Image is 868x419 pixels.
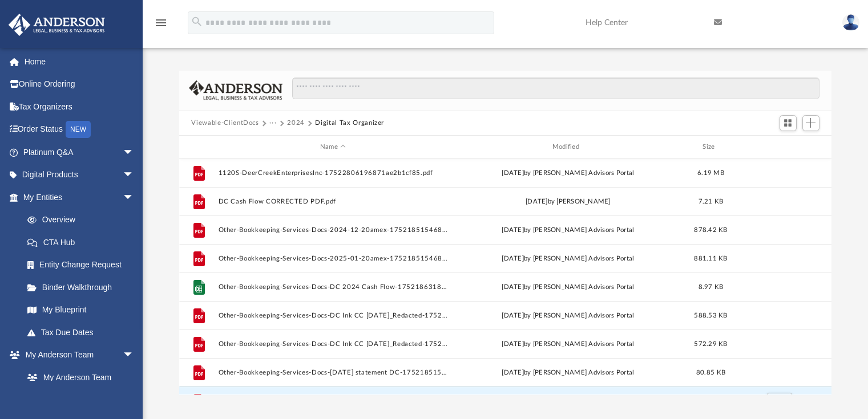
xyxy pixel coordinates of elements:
div: id [738,142,818,152]
span: 572.29 KB [694,341,727,347]
button: Add [802,115,819,131]
a: My Blueprint [16,299,146,322]
div: [DATE] by [PERSON_NAME] Advisors Portal [453,339,683,349]
button: Other-Bookkeeping-Services-Docs-DC Ink CC [DATE]_Redacted-175227018568718569bf9d3.pdf [218,340,448,348]
button: Other-Bookkeeping-Services-Docs-[DATE] statement DC-17521851516870393fe79c2.pdf [218,369,448,376]
div: [DATE] by [PERSON_NAME] Advisors Portal [453,168,683,178]
div: NEW [66,121,91,138]
span: 878.42 KB [694,227,727,233]
a: Home [8,50,151,73]
div: [DATE] by [PERSON_NAME] Advisors Portal [453,368,683,378]
a: Digital Productsarrow_drop_down [8,164,151,186]
button: DC Cash Flow CORRECTED PDF.pdf [218,198,448,205]
button: Digital Tax Organizer [315,118,384,128]
i: search [191,15,203,28]
button: Viewable-ClientDocs [191,118,259,128]
button: Other-Bookkeeping-Services-Docs-2025-01-20amex-175218515468703942a6180.pdf [218,255,448,262]
input: Search files and folders [292,78,819,99]
span: arrow_drop_down [123,186,146,209]
div: [DATE] by [PERSON_NAME] Advisors Portal [453,311,683,321]
span: arrow_drop_down [123,344,146,367]
img: Anderson Advisors Platinum Portal [5,14,108,36]
a: My Anderson Team [16,366,140,389]
button: Other-Bookkeeping-Services-Docs-DC Ink CC [DATE]_Redacted-175227018568718569ac450.pdf [218,312,448,319]
button: Switch to Grid View [780,115,797,131]
div: [DATE] by [PERSON_NAME] Advisors Portal [453,282,683,292]
button: ··· [269,118,277,128]
a: Order StatusNEW [8,118,151,141]
span: arrow_drop_down [123,164,146,187]
span: 588.53 KB [694,312,727,319]
img: User Pic [842,14,859,31]
a: Overview [16,209,151,231]
a: Binder Walkthrough [16,276,151,299]
span: 8.97 KB [698,284,723,290]
a: Online Ordering [8,73,151,96]
div: grid [179,158,832,394]
a: My Entitiesarrow_drop_down [8,186,151,209]
span: 80.85 KB [696,369,725,376]
div: Size [688,142,733,152]
a: Tax Organizers [8,95,151,118]
button: Other-Bookkeeping-Services-Docs-DC 2024 Cash Flow-175218631868703dcec3542.xlsx [218,283,448,291]
div: Modified [453,142,683,152]
span: 7.21 KB [698,198,723,205]
a: My Anderson Teamarrow_drop_down [8,344,146,367]
i: menu [154,16,168,30]
button: 2024 [287,118,305,128]
a: Tax Due Dates [16,321,151,344]
div: [DATE] by [PERSON_NAME] Advisors Portal [453,225,683,235]
div: id [184,142,212,152]
span: arrow_drop_down [123,141,146,164]
span: 881.11 KB [694,255,727,262]
button: Other-Bookkeeping-Services-Docs-2024-12-20amex-17521851546870394291ee8.pdf [218,226,448,234]
div: by [PERSON_NAME] [453,197,683,207]
div: [DATE] by [PERSON_NAME] Advisors Portal [453,254,683,264]
button: 1120S-DeerCreekEnterprisesInc-17522806196871ae2b1cf85.pdf [218,169,448,177]
span: 6.19 MB [697,170,724,176]
span: [DATE] [526,198,548,205]
div: Name [217,142,447,152]
a: Platinum Q&Aarrow_drop_down [8,141,151,164]
a: menu [154,22,168,30]
a: Entity Change Request [16,254,151,276]
a: CTA Hub [16,231,151,254]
